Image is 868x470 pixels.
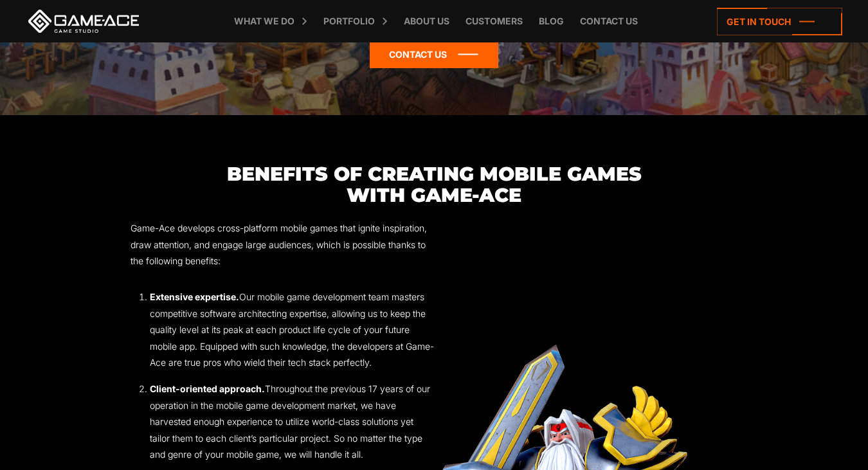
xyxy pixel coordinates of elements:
[150,381,435,463] li: Throughout the previous 17 years of our operation in the mobile game development market, we have ...
[131,163,738,206] h3: Benefits of Creating Mobile Games with Game-Ace
[150,289,435,371] li: Our mobile game development team masters competitive software architecting expertise, allowing us...
[150,291,239,302] strong: Extensive expertise.
[150,383,265,394] strong: Client-oriented approach.
[370,41,498,68] a: Contact Us
[717,8,842,35] a: Get in touch
[131,220,435,269] p: Game-Ace develops cross-platform mobile games that ignite inspiration, draw attention, and engage...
